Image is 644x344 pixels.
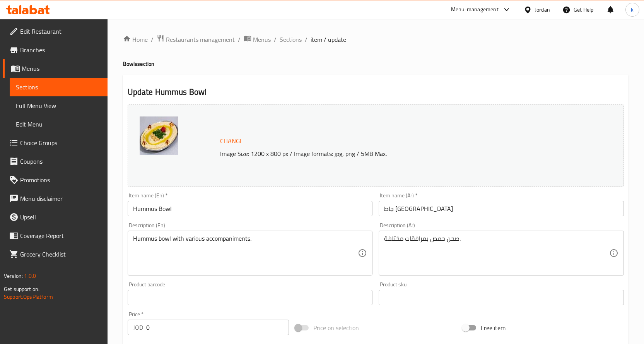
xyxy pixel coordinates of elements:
[481,323,506,332] span: Free item
[20,27,101,36] span: Edit Restaurant
[3,133,108,152] a: Choice Groups
[3,208,108,226] a: Upsell
[151,35,154,44] li: /
[140,116,178,155] img: maxresdefault638574921941174179.jpg
[146,320,289,335] input: Please enter price
[20,175,101,185] span: Promotions
[4,292,53,302] a: Support.OpsPlatform
[10,115,108,133] a: Edit Menu
[3,226,108,245] a: Coverage Report
[238,35,241,44] li: /
[253,35,271,44] span: Menus
[274,35,277,44] li: /
[311,35,346,44] span: item / update
[3,41,108,59] a: Branches
[3,171,108,189] a: Promotions
[128,86,624,98] h2: Update Hummus Bowl
[3,152,108,171] a: Coupons
[24,271,36,281] span: 1.0.0
[166,35,235,44] span: Restaurants management
[3,59,108,78] a: Menus
[20,157,101,166] span: Coupons
[280,35,302,44] a: Sections
[10,96,108,115] a: Full Menu View
[4,284,39,294] span: Get support on:
[379,290,624,305] input: Please enter product sku
[20,250,101,259] span: Grocery Checklist
[16,101,101,110] span: Full Menu View
[20,194,101,203] span: Menu disclaimer
[379,201,624,216] input: Enter name Ar
[22,64,101,73] span: Menus
[3,22,108,41] a: Edit Restaurant
[244,34,271,44] a: Menus
[4,271,23,281] span: Version:
[123,60,629,68] h4: Bowls section
[3,245,108,264] a: Grocery Checklist
[451,5,499,14] div: Menu-management
[20,212,101,222] span: Upsell
[133,235,358,272] textarea: Hummus bowl with various accompaniments.
[128,201,373,216] input: Enter name En
[20,231,101,240] span: Coverage Report
[20,45,101,55] span: Branches
[16,82,101,92] span: Sections
[305,35,307,44] li: /
[217,133,246,149] button: Change
[16,120,101,129] span: Edit Menu
[535,5,550,14] div: Jordan
[217,149,571,158] p: Image Size: 1200 x 800 px / Image formats: jpg, png / 5MB Max.
[3,189,108,208] a: Menu disclaimer
[123,34,629,44] nav: breadcrumb
[313,323,359,332] span: Price on selection
[128,290,373,305] input: Please enter product barcode
[20,138,101,147] span: Choice Groups
[220,135,243,147] span: Change
[133,323,143,332] p: JOD
[384,235,609,272] textarea: صحن حمص بمرافقات مختلفة.
[157,34,235,44] a: Restaurants management
[123,35,148,44] a: Home
[10,78,108,96] a: Sections
[631,5,634,14] span: k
